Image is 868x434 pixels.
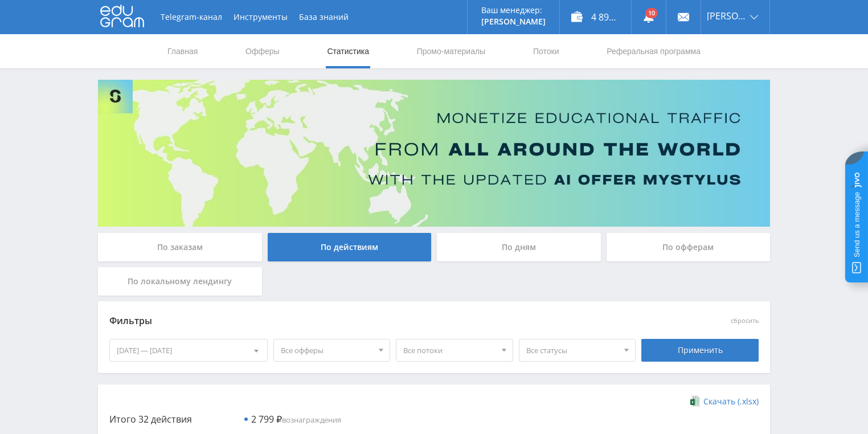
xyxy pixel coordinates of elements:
img: Banner [98,80,770,227]
span: [PERSON_NAME] [707,11,747,21]
span: Все потоки [403,339,496,361]
a: Промо-материалы [416,34,486,68]
span: Итого 32 действия [109,413,192,425]
a: Офферы [244,34,281,68]
img: xlsx [690,395,700,407]
span: Все офферы [281,339,373,361]
div: [DATE] — [DATE] [110,339,267,361]
p: [PERSON_NAME] [481,17,546,26]
div: По действиям [268,233,432,261]
a: Скачать (.xlsx) [690,396,759,407]
p: Ваш менеджер: [481,6,546,15]
button: сбросить [731,317,759,325]
span: Все статусы [526,339,619,361]
span: вознаграждения [251,415,341,425]
div: По офферам [607,233,771,261]
a: Реферальная программа [605,34,702,68]
div: По дням [437,233,601,261]
a: Главная [166,34,199,68]
span: 2 799 ₽ [251,413,282,425]
div: По заказам [98,233,262,261]
a: Статистика [326,34,370,68]
div: По локальному лендингу [98,267,262,296]
div: Применить [641,339,759,362]
div: Фильтры [109,313,595,330]
a: Потоки [532,34,560,68]
span: Скачать (.xlsx) [703,397,759,406]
